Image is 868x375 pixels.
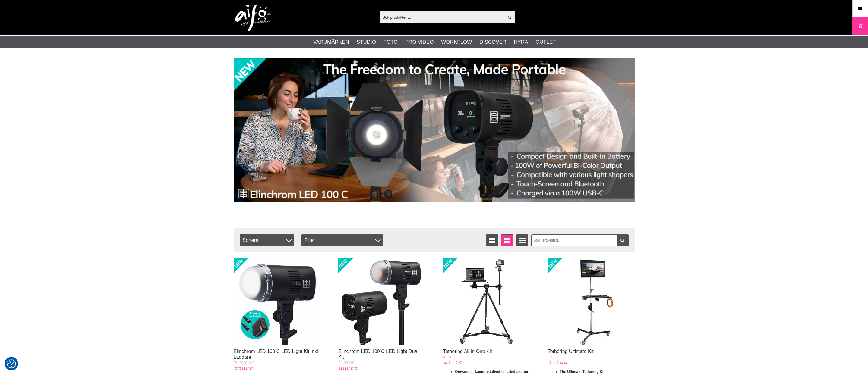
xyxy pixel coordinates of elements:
input: Sök produkter ... [380,13,504,22]
a: Fönstervisning [501,234,513,246]
span: UTK [548,355,555,359]
img: Tethering Ultimate Kit [548,258,635,345]
div: Kundbetyg: 0 [548,360,567,365]
a: Filtrera [617,234,629,246]
img: Elinchrom LED 100 C LED Light Kit inkl Laddare [234,258,320,345]
img: Elinchrom LED 100 C LED Light Dual Kit [338,258,425,345]
a: Elinchrom LED 100 C LED Light Kit inkl Laddare [234,349,318,360]
div: Filter [301,234,383,246]
span: Sortera [240,234,294,246]
a: Tethering All In One Kit [443,349,492,354]
a: Varumärken [313,38,349,46]
span: EL-20202 [338,361,354,365]
a: Discover [479,38,506,46]
span: EL-20201WC [234,361,255,365]
a: Foto [383,38,398,46]
div: Kundbetyg: 0 [338,366,358,371]
img: Revisit consent button [7,359,16,368]
a: Listvisning [486,234,498,246]
button: Samtyckesinställningar [7,358,16,369]
a: Tethering Ultimate Kit [548,349,594,354]
a: Workflow [441,38,472,46]
a: Studio [357,38,376,46]
img: Tethering All In One Kit [443,258,530,345]
a: Elinchrom LED 100 C LED Light Dual Kit [338,349,418,360]
a: Utökad listvisning [516,234,528,246]
div: Kundbetyg: 0 [234,366,253,371]
input: Sök i artikellista ... [531,234,629,246]
div: Kundbetyg: 0 [443,360,462,365]
strong: Omvandlar kamerastativet till arbetsstation [455,370,529,374]
a: Outlet [535,38,556,46]
img: Annons:002 banner-elin-led100c11390x.jpg [234,58,635,202]
span: AIOK [443,355,452,359]
img: logo.png [235,5,271,32]
strong: The Ultimate Tethering Kit [560,370,604,374]
a: Hyra [514,38,528,46]
a: Pro Video [405,38,434,46]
